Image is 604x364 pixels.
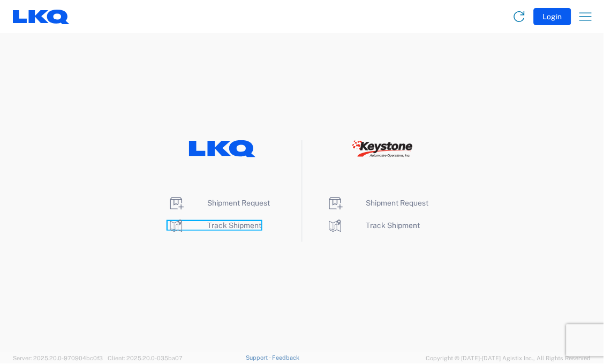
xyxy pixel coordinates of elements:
[246,355,273,361] a: Support
[108,355,183,362] span: Client: 2025.20.0-035ba07
[366,221,420,230] span: Track Shipment
[426,354,591,363] span: Copyright © [DATE]-[DATE] Agistix Inc., All Rights Reserved
[207,221,261,230] span: Track Shipment
[207,199,270,207] span: Shipment Request
[327,199,429,207] a: Shipment Request
[273,355,300,361] a: Feedback
[366,199,429,207] span: Shipment Request
[168,199,270,207] a: Shipment Request
[168,221,261,230] a: Track Shipment
[13,355,103,362] span: Server: 2025.20.0-970904bc0f3
[327,221,420,230] a: Track Shipment
[534,8,571,25] button: Login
